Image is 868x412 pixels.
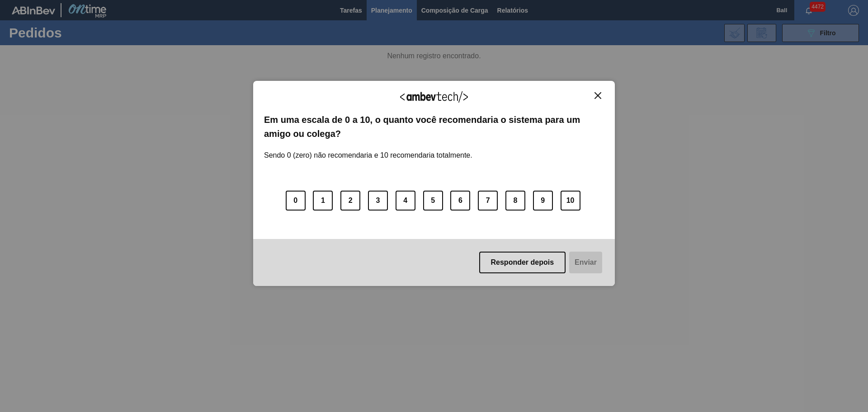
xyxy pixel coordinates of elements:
[396,191,415,211] button: 4
[313,191,333,211] button: 1
[592,92,604,99] button: Close
[594,92,601,99] img: Close
[264,140,472,159] label: Sendo 0 (zero) não recomendaria e 10 recomendaria totalmente.
[561,191,580,211] button: 10
[264,113,604,140] label: Em uma escala de 0 a 10, o quanto você recomendaria o sistema para um amigo ou colega?
[505,191,525,211] button: 8
[478,191,498,211] button: 7
[479,252,566,273] button: Responder depois
[400,91,468,103] img: Logo Ambevtech
[450,191,470,211] button: 6
[533,191,553,211] button: 9
[368,191,388,211] button: 3
[286,191,306,211] button: 0
[423,191,443,211] button: 5
[340,191,360,211] button: 2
